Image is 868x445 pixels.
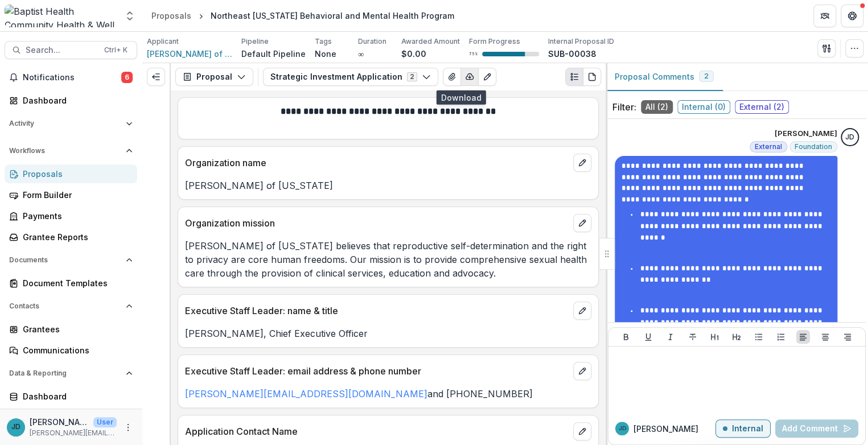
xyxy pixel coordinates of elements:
[732,424,763,434] p: Internal
[185,327,591,340] p: [PERSON_NAME], Chief Executive Officer
[606,63,723,91] button: Proposal Comments
[583,68,601,86] button: PDF view
[715,419,771,438] button: Internal
[5,142,137,160] button: Open Workflows
[5,41,137,59] button: Search...
[5,91,137,110] a: Dashboard
[358,48,364,60] p: ∞
[9,120,121,127] span: Activity
[704,72,709,80] span: 2
[775,128,837,139] p: [PERSON_NAME]
[565,68,583,86] button: Plaintext view
[185,388,427,399] a: [PERSON_NAME][EMAIL_ADDRESS][DOMAIN_NAME]
[478,68,496,86] button: Edit as form
[23,390,128,402] div: Dashboard
[185,364,569,378] p: Executive Staff Leader: email address & phone number
[619,330,633,344] button: Bold
[813,5,836,27] button: Partners
[5,207,137,225] a: Payments
[686,330,700,344] button: Strike
[5,68,137,86] button: Notifications6
[841,330,854,344] button: Align Right
[5,341,137,360] a: Communications
[241,48,306,60] p: Default Pipeline
[121,72,133,83] span: 6
[185,179,591,192] p: [PERSON_NAME] of [US_STATE]
[122,5,138,27] button: Open entity switcher
[9,369,121,377] span: Data & Reporting
[147,68,165,86] button: Expand left
[30,416,89,428] p: [PERSON_NAME]
[796,330,810,344] button: Align Left
[93,417,117,427] p: User
[185,239,591,280] p: [PERSON_NAME] of [US_STATE] believes that reproductive self-determination and the right to privac...
[664,330,677,344] button: Italicize
[358,36,386,47] p: Duration
[612,100,636,114] p: Filter:
[211,10,454,22] div: Northeast [US_STATE] Behavioral and Mental Health Program
[185,156,569,170] p: Organization name
[548,36,614,47] p: Internal Proposal ID
[401,36,460,47] p: Awarded Amount
[735,100,789,114] span: External ( 2 )
[147,7,459,24] nav: breadcrumb
[147,48,232,60] a: [PERSON_NAME] of [GEOGRAPHIC_DATA][US_STATE] and the Treasure Coast, Inc.
[619,426,626,431] div: Jennifer Donahoo
[23,277,128,289] div: Document Templates
[755,143,782,151] span: External
[818,330,832,344] button: Align Center
[5,228,137,246] a: Grantee Reports
[185,304,569,318] p: Executive Staff Leader: name & title
[185,387,591,401] p: and [PHONE_NUMBER]
[147,7,196,24] a: Proposals
[23,210,128,222] div: Payments
[5,387,137,406] a: Dashboard
[845,134,854,141] div: Jennifer Donahoo
[775,419,858,438] button: Add Comment
[573,422,591,440] button: edit
[469,50,478,58] p: 75 %
[9,302,121,310] span: Contacts
[5,320,137,339] a: Grantees
[469,36,520,47] p: Form Progress
[677,100,730,114] span: Internal ( 0 )
[5,164,137,183] a: Proposals
[147,36,179,47] p: Applicant
[11,423,20,431] div: Jennifer Donahoo
[185,425,569,438] p: Application Contact Name
[774,330,788,344] button: Ordered List
[5,5,117,27] img: Baptist Health Community Health & Well Being logo
[9,256,121,264] span: Documents
[5,251,137,269] button: Open Documents
[5,186,137,204] a: Form Builder
[5,408,137,427] a: Data Report
[5,274,137,292] a: Document Templates
[401,48,426,60] p: $0.00
[841,5,863,27] button: Get Help
[548,48,597,60] p: SUB-00038
[23,344,128,356] div: Communications
[5,364,137,382] button: Open Data & Reporting
[641,100,673,114] span: All ( 2 )
[102,44,130,56] div: Ctrl + K
[26,46,97,55] span: Search...
[5,114,137,133] button: Open Activity
[708,330,722,344] button: Heading 1
[573,214,591,232] button: edit
[23,73,121,83] span: Notifications
[443,68,461,86] button: View Attached Files
[30,428,117,438] p: [PERSON_NAME][EMAIL_ADDRESS][PERSON_NAME][DOMAIN_NAME]
[263,68,438,86] button: Strategic Investment Application2
[23,323,128,335] div: Grantees
[151,10,191,22] div: Proposals
[9,147,121,155] span: Workflows
[23,231,128,243] div: Grantee Reports
[5,297,137,315] button: Open Contacts
[573,302,591,320] button: edit
[185,216,569,230] p: Organization mission
[641,330,655,344] button: Underline
[633,423,698,435] p: [PERSON_NAME]
[752,330,766,344] button: Bullet List
[795,143,832,151] span: Foundation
